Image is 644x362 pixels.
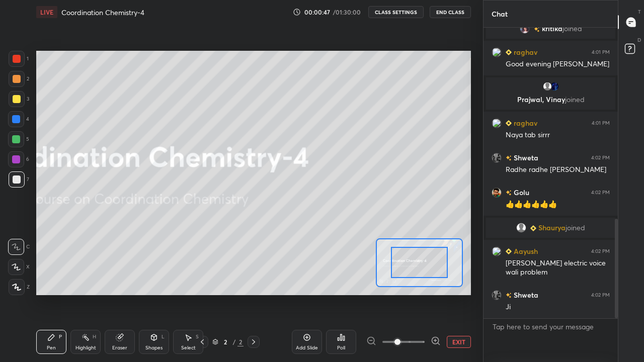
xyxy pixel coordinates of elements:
span: Shaurya [538,224,566,232]
div: Shapes [145,345,163,350]
div: Ji [506,302,610,312]
img: cc58b5fa38bb44a6a2000ad8bba559f9.jpg [492,153,502,163]
div: 4:02 PM [591,292,610,298]
button: CLASS SETTINGS [368,6,424,18]
p: T [638,8,641,16]
div: 4:02 PM [591,248,610,254]
div: Pen [47,345,56,350]
img: default.png [516,223,526,233]
img: no-rating-badge.077c3623.svg [506,293,512,298]
p: Chat [484,1,516,27]
div: [PERSON_NAME] electric voice wali problem [506,258,610,278]
div: Eraser [112,345,127,350]
div: Add Slide [296,345,318,350]
h4: Coordination Chemistry-4 [61,8,144,17]
p: Prajwal, Vinay [492,96,609,104]
span: joined [562,25,582,33]
h6: raghav [512,118,537,128]
div: L [162,334,165,339]
img: no-rating-badge.077c3623.svg [506,155,512,161]
div: 3 [9,91,29,107]
img: 9cbb4c58a86d4877b2ed496391ea8537.jpg [492,188,502,198]
h6: Shweta [512,290,538,300]
p: D [637,36,641,44]
div: 2 [9,71,29,87]
div: C [8,239,30,255]
img: Learner_Badge_beginner_1_8b307cf2a0.svg [506,120,512,126]
div: Select [181,345,196,350]
div: grid [484,28,618,318]
div: / [232,339,235,345]
span: joined [565,95,585,104]
div: 4:02 PM [591,155,610,161]
img: default.png [542,81,552,92]
div: 4 [8,111,29,127]
img: 3 [492,246,502,256]
button: End Class [430,6,471,18]
h6: Aayush [512,246,538,256]
div: X [8,259,30,275]
div: 7 [9,171,29,188]
span: joined [566,224,585,232]
div: Highlight [75,345,96,350]
div: S [196,334,199,339]
h6: Golu [512,187,529,198]
div: Z [9,279,30,295]
button: EXIT [447,336,471,348]
h6: raghav [512,47,537,57]
img: Learner_Badge_beginner_1_8b307cf2a0.svg [530,225,536,231]
div: 4:01 PM [592,49,610,55]
div: Poll [337,345,345,350]
div: LIVE [36,6,57,18]
div: Naya tab sirrr [506,130,610,140]
img: no-rating-badge.077c3623.svg [506,190,512,196]
img: cc58b5fa38bb44a6a2000ad8bba559f9.jpg [492,290,502,300]
div: 👍👍👍👍👍👍 [506,200,610,210]
div: 4:02 PM [591,190,610,196]
img: 3 [492,118,502,128]
img: 25717a8ede6d4ff38095a0e121c16a74.jpg [520,24,530,34]
span: kritika [542,25,562,33]
img: 3 [549,81,559,92]
img: 3 [492,47,502,57]
div: 4:01 PM [592,120,610,126]
div: 6 [8,151,29,167]
h6: Shweta [512,152,538,163]
div: Radhe radhe [PERSON_NAME] [506,165,610,175]
div: H [93,334,96,339]
div: 2 [237,337,244,346]
div: 5 [8,131,29,147]
img: Learner_Badge_beginner_1_8b307cf2a0.svg [506,248,512,254]
img: no-rating-badge.077c3623.svg [534,27,540,32]
div: P [59,334,62,339]
div: 1 [9,51,29,67]
img: Learner_Badge_beginner_1_8b307cf2a0.svg [506,49,512,55]
div: 2 [220,339,230,345]
div: Good evening [PERSON_NAME] [506,59,610,69]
